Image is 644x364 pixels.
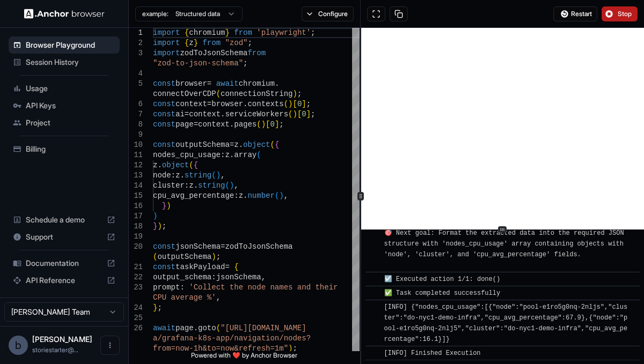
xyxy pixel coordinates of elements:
span: context [175,100,207,108]
span: ; [279,120,283,129]
span: a/grafana-k8s-app/navigation/nodes? [153,334,311,343]
div: 23 [129,283,143,293]
div: 2 [129,38,143,48]
span: = [225,263,229,271]
span: taskPayload [175,263,225,271]
span: ) [292,90,297,98]
span: , [234,181,238,190]
span: ( [211,171,216,180]
span: , [284,191,288,200]
span: Stop [618,10,633,18]
span: ; [292,344,297,353]
span: ; [162,222,166,231]
span: const [153,100,175,108]
span: . [230,120,234,129]
span: browser [175,79,207,88]
span: { [185,28,189,37]
span: ( [216,90,221,98]
span: bob hope [32,335,92,344]
div: Browser Playground [9,36,120,54]
span: ( [270,140,274,149]
div: API Reference [9,272,120,289]
div: Schedule a demo [9,211,120,228]
span: ; [297,90,302,98]
span: ; [311,110,315,118]
span: ) [261,120,266,129]
div: API Keys [9,97,120,114]
span: "zod-to-json-schema" [153,59,243,68]
span: outputSchema [157,252,211,261]
span: node [153,171,171,180]
div: 9 [129,130,143,140]
span: ​ [371,348,376,359]
span: = [230,140,234,149]
span: serviceWorkers [225,110,288,118]
span: const [153,242,175,251]
span: array [234,151,257,159]
span: . [230,151,234,159]
div: 7 [129,109,143,120]
span: ( [225,181,229,190]
span: from=now-1h&to=now&refresh=1m" [153,344,288,353]
div: 8 [129,120,143,130]
span: ] [275,120,279,129]
span: ) [211,252,216,261]
span: : [211,273,216,281]
span: z [153,161,157,169]
span: ( [257,120,261,129]
span: import [153,39,180,47]
span: Project [26,117,115,128]
span: = [221,242,225,251]
span: API Keys [26,100,115,111]
span: ) [279,191,283,200]
span: { [194,161,198,169]
div: Project [9,114,120,131]
div: 4 [129,69,143,79]
button: Copy session ID [390,6,408,21]
span: ) [230,181,234,190]
span: ( [288,110,292,118]
div: Usage [9,80,120,97]
span: ( [153,252,157,261]
span: 0 [302,110,306,118]
div: 5 [129,79,143,89]
span: Browser Playground [26,40,115,50]
span: z [239,191,243,200]
span: cpu_avg_percentage [153,191,234,200]
span: ( [216,324,221,332]
span: page [175,324,194,332]
button: Restart [553,6,597,21]
span: jsonSchema [216,273,261,281]
span: 'Collect the node names and their [189,283,338,292]
div: Documentation [9,255,120,272]
span: from [247,49,266,57]
span: nodes_cpu_usage [153,151,221,159]
span: ) [288,344,292,353]
span: ; [247,39,252,47]
span: connectionString [221,90,292,98]
span: jsonSchema [175,242,221,251]
span: zodToJsonSchema [180,49,247,57]
span: ✅ Task completed successfully [384,289,501,297]
span: ​ [371,302,376,313]
span: "zod" [225,39,247,47]
span: import [153,28,180,37]
span: 0 [270,120,274,129]
span: const [153,110,175,118]
span: from [202,39,221,47]
div: 22 [129,272,143,283]
span: const [153,120,175,129]
span: object [162,161,189,169]
span: , [261,273,266,281]
span: ] [302,100,306,108]
span: prompt [153,283,180,292]
span: { [275,140,279,149]
span: = [207,79,211,88]
div: b [9,336,28,355]
span: . [180,171,184,180]
span: z [175,171,180,180]
span: Support [26,232,103,242]
span: pages [234,120,257,129]
div: Session History [9,54,120,71]
span: , [216,293,221,302]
